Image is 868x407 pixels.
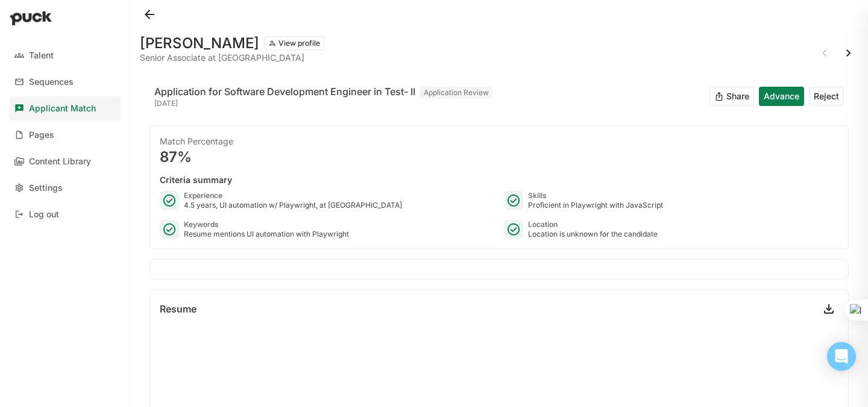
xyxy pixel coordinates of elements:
div: Pages [29,130,54,140]
div: Talent [29,51,54,61]
div: Resume mentions UI automation with Playwright [184,229,349,239]
div: Criteria summary [160,174,838,186]
div: Keywords [184,220,349,229]
div: Skills [528,191,663,200]
button: Advance [759,87,804,106]
div: Location [528,220,658,229]
h1: [PERSON_NAME] [140,36,259,51]
button: Reject [809,87,844,106]
div: Match Percentage [160,135,838,148]
div: 4.5 years, UI automation w/ Playwright, at [GEOGRAPHIC_DATA] [184,200,402,210]
div: Settings [29,183,63,193]
div: Applicant Match [29,104,96,114]
div: Application Review [420,87,492,99]
div: 87% [160,150,838,164]
a: Pages [10,123,121,147]
a: Applicant Match [10,96,121,120]
div: [DATE] [154,99,492,108]
button: View profile [264,36,325,51]
div: Proficient in Playwright with JavaScript [528,200,663,210]
div: Application for Software Development Engineer in Test- II [154,84,415,99]
a: Sequences [10,70,121,94]
a: Content Library [10,149,121,173]
button: Share [709,87,754,106]
div: Location is unknown for the candidate [528,229,658,239]
div: Experience [184,191,402,200]
div: Resume [160,304,197,314]
div: Content Library [29,157,91,167]
div: Senior Associate at [GEOGRAPHIC_DATA] [140,53,325,63]
a: Talent [10,43,121,67]
div: Sequences [29,77,74,87]
div: Open Intercom Messenger [827,342,856,371]
div: Log out [29,210,59,220]
a: Settings [10,176,121,200]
